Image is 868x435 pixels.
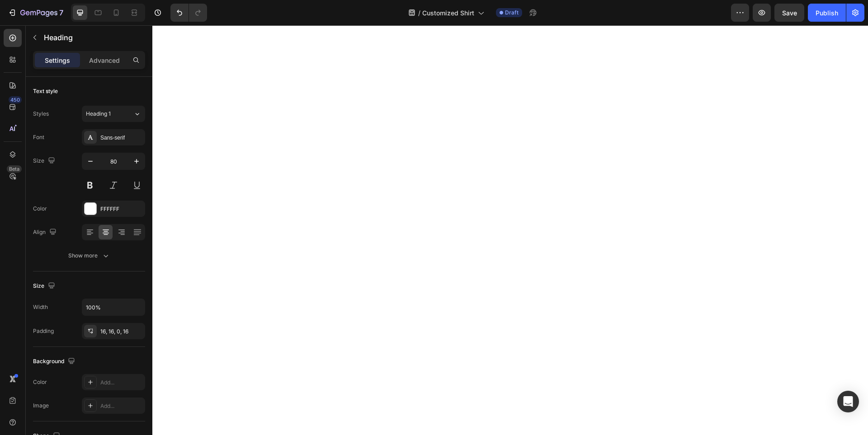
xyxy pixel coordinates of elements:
[33,133,44,141] div: Font
[33,205,47,213] div: Color
[33,280,57,292] div: Size
[33,110,49,118] div: Styles
[816,8,838,18] div: Publish
[33,155,57,167] div: Size
[100,134,143,142] div: Sans-serif
[44,32,142,43] p: Heading
[82,299,145,315] input: Auto
[422,8,474,18] span: Customized Shirt
[837,391,859,412] div: Open Intercom Messenger
[59,7,63,18] p: 7
[7,165,22,173] div: Beta
[9,96,22,103] div: 450
[33,87,58,95] div: Text style
[100,379,143,387] div: Add...
[33,355,77,368] div: Background
[808,4,846,22] button: Publish
[170,4,207,22] div: Undo/Redo
[89,56,120,65] p: Advanced
[418,8,420,18] span: /
[33,402,49,410] div: Image
[68,251,110,260] div: Show more
[4,4,67,22] button: 7
[86,110,111,118] span: Heading 1
[82,106,145,122] button: Heading 1
[33,226,58,239] div: Align
[33,303,48,311] div: Width
[33,378,47,386] div: Color
[782,9,797,17] span: Save
[774,4,804,22] button: Save
[100,327,143,336] div: 16, 16, 0, 16
[33,327,54,335] div: Padding
[45,56,70,65] p: Settings
[505,9,519,17] span: Draft
[33,248,145,264] button: Show more
[152,25,868,435] iframe: Design area
[100,205,143,213] div: FFFFFF
[100,402,143,410] div: Add...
